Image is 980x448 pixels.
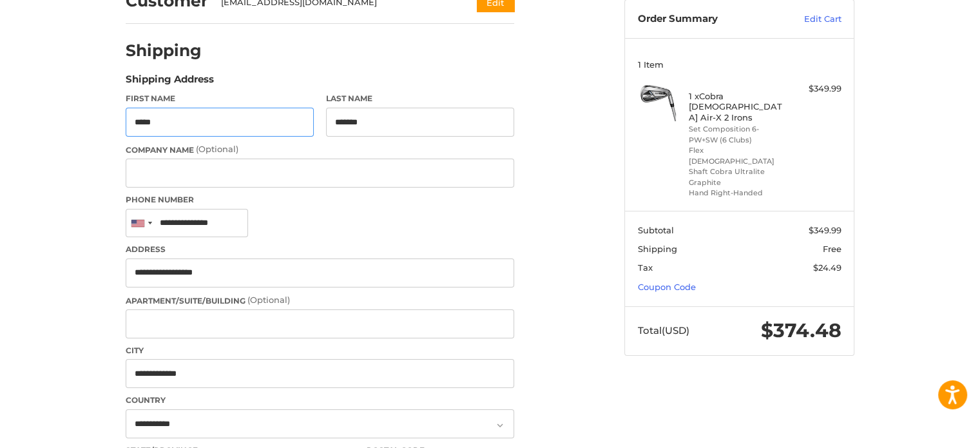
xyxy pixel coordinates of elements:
[689,91,787,122] h4: 1 x Cobra [DEMOGRAPHIC_DATA] Air-X 2 Irons
[126,72,214,93] legend: Shipping Address
[638,13,776,26] h3: Order Summary
[761,318,841,342] span: $374.48
[126,394,514,406] label: Country
[689,145,787,166] li: Flex [DEMOGRAPHIC_DATA]
[791,83,841,95] div: $349.99
[689,166,787,188] li: Shaft Cobra Ultralite Graphite
[326,93,514,104] label: Last Name
[126,244,514,255] label: Address
[823,244,841,254] span: Free
[126,294,514,307] label: Apartment/Suite/Building
[638,225,674,235] span: Subtotal
[638,244,677,254] span: Shipping
[126,345,514,356] label: City
[638,324,689,336] span: Total (USD)
[126,143,514,156] label: Company Name
[689,124,787,145] li: Set Composition 6-PW+SW (6 Clubs)
[247,295,290,305] small: (Optional)
[776,13,841,26] a: Edit Cart
[196,144,238,154] small: (Optional)
[126,41,202,61] h2: Shipping
[638,282,696,292] a: Coupon Code
[813,262,841,273] span: $24.49
[126,209,156,237] div: United States: +1
[638,262,653,273] span: Tax
[126,93,314,104] label: First Name
[638,59,841,70] h3: 1 Item
[689,188,787,199] li: Hand Right-Handed
[809,225,841,235] span: $349.99
[126,194,514,206] label: Phone Number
